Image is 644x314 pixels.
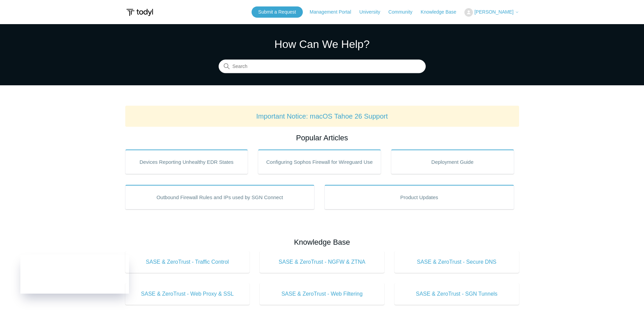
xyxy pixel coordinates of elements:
[252,6,303,18] a: Submit a Request
[325,185,514,209] a: Product Updates
[20,255,129,294] iframe: Todyl Status
[125,185,315,209] a: Outbound Firewall Rules and IPs used by SGN Connect
[135,258,240,266] span: SASE & ZeroTrust - Traffic Control
[256,112,388,120] a: Important Notice: macOS Tahoe 26 Support
[464,8,519,17] button: [PERSON_NAME]
[474,9,513,15] span: [PERSON_NAME]
[125,6,154,19] img: Todyl Support Center Help Center home page
[421,8,463,16] a: Knowledge Base
[125,150,248,174] a: Devices Reporting Unhealthy EDR States
[260,283,384,305] a: SASE & ZeroTrust - Web Filtering
[260,251,384,273] a: SASE & ZeroTrust - NGFW & ZTNA
[405,290,509,298] span: SASE & ZeroTrust - SGN Tunnels
[135,290,240,298] span: SASE & ZeroTrust - Web Proxy & SSL
[125,237,519,248] h2: Knowledge Base
[125,251,250,273] a: SASE & ZeroTrust - Traffic Control
[405,258,509,266] span: SASE & ZeroTrust - Secure DNS
[125,132,519,143] h2: Popular Articles
[219,36,426,52] h1: How Can We Help?
[219,60,426,73] input: Search
[394,251,519,273] a: SASE & ZeroTrust - Secure DNS
[391,150,514,174] a: Deployment Guide
[125,283,250,305] a: SASE & ZeroTrust - Web Proxy & SSL
[388,8,419,16] a: Community
[310,8,358,16] a: Management Portal
[270,258,374,266] span: SASE & ZeroTrust - NGFW & ZTNA
[394,283,519,305] a: SASE & ZeroTrust - SGN Tunnels
[359,8,387,16] a: University
[258,150,381,174] a: Configuring Sophos Firewall for Wireguard Use
[270,290,374,298] span: SASE & ZeroTrust - Web Filtering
